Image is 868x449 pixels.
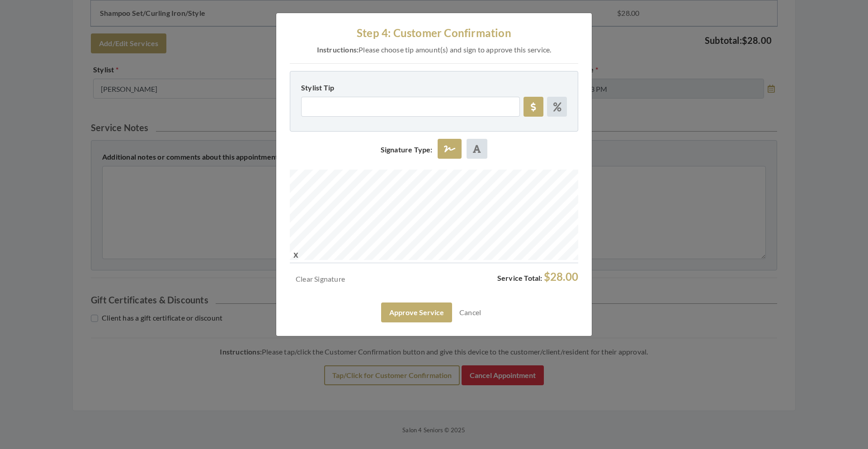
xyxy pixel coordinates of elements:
[290,43,578,56] p: Please choose tip amount(s) and sign to approve this service.
[381,302,452,322] button: Approve Service
[497,274,542,282] span: Service Total:
[453,304,487,321] a: Cancel
[290,27,578,40] h3: Step 4: Customer Confirmation
[317,45,359,54] strong: Instructions:
[544,270,578,283] span: $28.00
[290,270,351,292] a: Clear Signature
[301,82,334,93] label: Stylist Tip
[381,144,433,155] label: Signature Type:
